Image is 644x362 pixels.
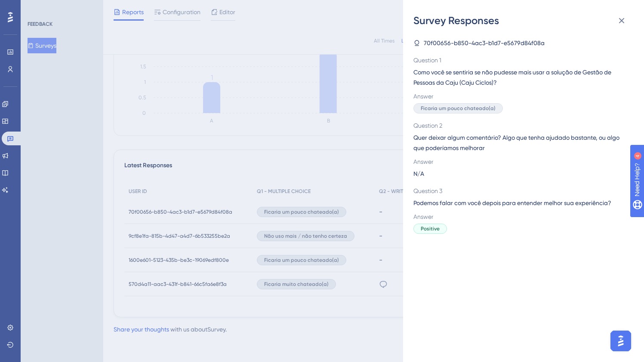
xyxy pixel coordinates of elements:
[413,169,424,179] span: N/A
[413,55,627,65] span: Question 1
[21,2,54,12] span: Need Help?
[421,105,496,112] span: Ficaria um pouco chateado(a)
[424,38,545,48] span: 70f00656-b850-4ac3-b1d7-e5679d84f08a
[413,186,627,196] span: Question 3
[60,4,62,11] div: 4
[608,328,634,354] iframe: UserGuiding AI Assistant Launcher
[413,120,627,131] span: Question 2
[413,14,634,28] div: Survey Responses
[413,132,627,153] span: Quer deixar algum comentário? Algo que tenha ajudado bastante, ou algo que poderíamos melhorar
[413,67,627,88] span: Como você se sentiria se não pudesse mais usar a solução de Gestão de Pessoas da Caju (Caju Ciclos)?
[413,156,627,167] span: Answer
[413,212,627,222] span: Answer
[421,225,440,232] span: Positive
[413,91,627,101] span: Answer
[413,198,627,208] span: Podemos falar com você depois para entender melhor sua experiência?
